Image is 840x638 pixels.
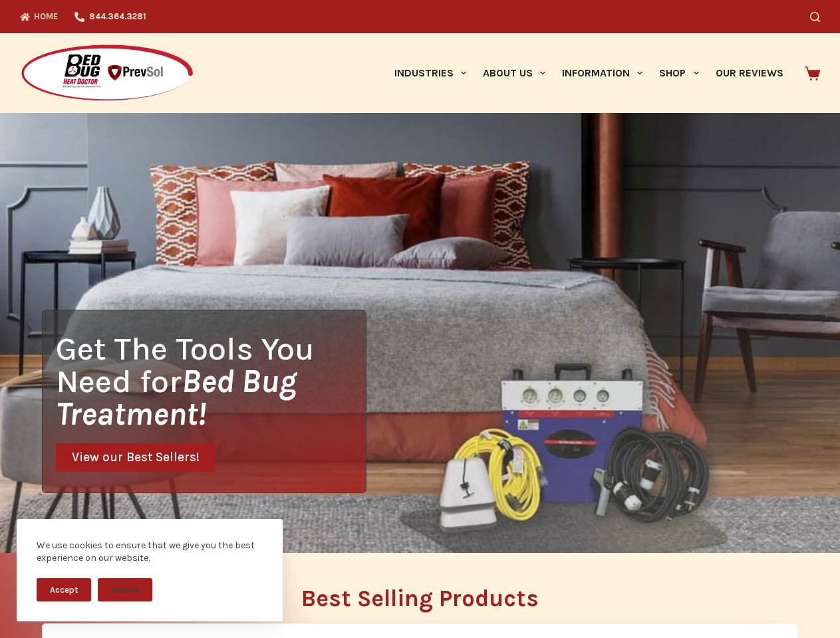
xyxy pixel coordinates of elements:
[56,362,297,433] i: Bed Bug Treatment!
[72,451,200,464] span: View our Best Sellers!
[37,578,91,601] button: Accept
[11,5,51,45] button: Open LiveChat chat widget
[37,539,263,565] div: We use cookies to ensure that we give you the best experience on our website.
[554,33,651,113] a: Information
[386,33,791,113] nav: Primary
[810,12,820,22] button: Search
[56,443,215,472] a: View our Best Sellers!
[42,587,798,610] h2: Best Selling Products
[56,332,366,430] h1: Get The Tools You Need for
[707,33,791,113] a: Our Reviews
[386,33,474,113] a: Industries
[474,33,553,113] a: About Us
[20,44,194,103] img: Prevsol/Bed Bug Heat Doctor
[98,578,152,601] button: Decline
[651,33,707,113] a: Shop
